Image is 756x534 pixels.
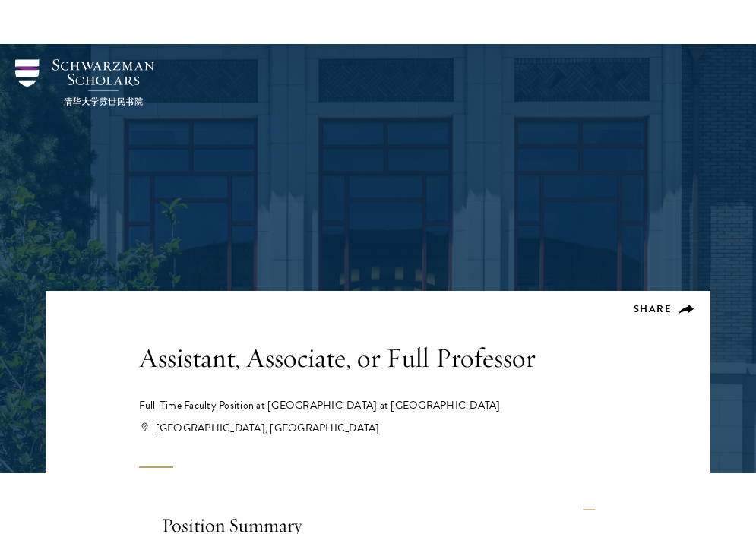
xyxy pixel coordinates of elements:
[634,302,695,316] button: Share
[141,421,618,436] div: [GEOGRAPHIC_DATA], [GEOGRAPHIC_DATA]
[15,59,154,106] img: Schwarzman Scholars
[139,340,618,375] h1: Assistant, Associate, or Full Professor
[139,398,618,413] div: Full-Time Faculty Position at [GEOGRAPHIC_DATA] at [GEOGRAPHIC_DATA]
[634,302,672,317] span: Share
